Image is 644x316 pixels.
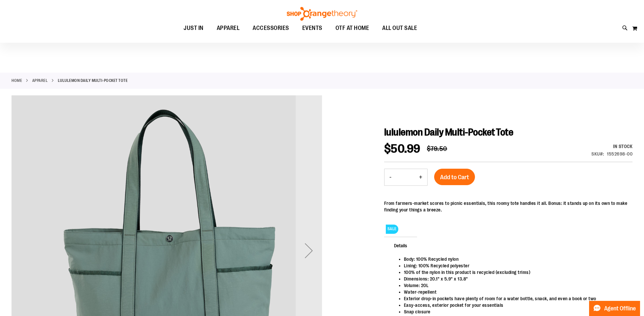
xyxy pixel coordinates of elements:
[58,78,128,84] strong: lululemon Daily Multi-Pocket Tote
[286,7,358,21] img: Shop Orangetheory
[384,169,396,185] button: Decrease product quantity
[604,305,636,312] span: Agent Offline
[404,269,626,276] li: 100% of the nylon in this product is recycled (excluding trims)
[404,302,626,308] li: Easy-access, exterior pocket for your essentials
[382,21,417,36] span: ALL OUT SALE
[32,78,48,84] a: APPAREL
[184,21,204,36] span: JUST IN
[384,142,420,156] span: $50.99
[427,145,447,153] span: $79.50
[404,289,626,295] li: Water-repellent
[440,174,469,181] span: Add to Cart
[384,200,632,213] div: From farmers-market scores to picnic essentials, this roomy tote handles it all. Bonus: it stands...
[589,301,640,316] button: Agent Offline
[404,256,626,262] li: Body: 100% Recycled nylon
[404,308,626,315] li: Snap closure
[384,237,417,254] span: Details
[386,225,398,233] span: SALE
[217,21,240,36] span: APPAREL
[434,169,475,185] button: Add to Cart
[591,151,604,157] strong: SKU
[404,276,626,282] li: Dimensions: 20.1" x 5.9" x 13.8"
[414,169,427,185] button: Increase product quantity
[384,127,513,138] span: lululemon Daily Multi-Pocket Tote
[253,21,289,36] span: ACCESSORIES
[396,169,414,185] input: Product quantity
[404,295,626,302] li: Exterior drop-in pockets have plenty of room for a water bottle, snack, and even a book or two
[335,21,369,36] span: OTF AT HOME
[404,262,626,269] li: Lining: 100% Recycled polyester
[404,282,626,289] li: Volume: 20L
[591,143,632,150] div: Availability
[302,21,322,36] span: EVENTS
[613,144,632,149] span: In stock
[607,151,632,157] div: 1552698-00
[12,78,22,84] a: Home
